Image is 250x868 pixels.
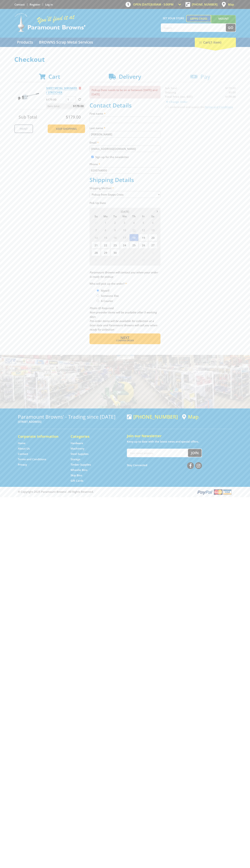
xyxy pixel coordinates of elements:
[110,241,120,249] span: 23
[101,234,110,241] span: 15
[18,463,27,467] a: Go to the Privacy page
[14,38,36,47] a: Go to the Products page
[127,433,232,438] h5: Join our Newsletter
[91,226,101,234] span: 7
[188,449,202,457] button: Join
[161,15,186,21] span: Set your store
[129,249,138,256] span: 2
[71,473,82,477] a: Go to the Skip Bins page
[90,86,160,98] p: Pickup Date needs to be on or between [DATE] and [DATE]
[45,3,53,6] a: Log in
[48,73,60,80] span: Cart
[66,114,81,120] span: $179.00
[90,162,160,166] label: Phone
[71,479,83,483] a: Go to the Gift Cards page
[182,414,199,420] a: View a map of Gepps Cross location
[97,300,99,302] input: Please select who will pick up the order.
[73,103,84,109] span: $179.00
[91,214,101,219] span: Su
[148,256,157,264] span: 11
[148,226,157,234] span: 13
[71,452,88,456] a: Go to the Steel Supplies page
[121,210,129,213] span: [DATE]
[90,131,160,138] input: Please enter your last name.
[97,289,99,292] input: Please select who will pick up the order.
[129,241,138,249] span: 25
[129,226,138,234] span: 11
[71,468,87,472] a: Go to the Wheelie Bins page
[14,13,86,32] img: Paramount Browns'
[90,140,160,145] label: Email
[90,191,160,198] select: Please select a shipping method.
[14,3,25,6] a: Go to the Contact page
[97,340,153,342] span: Confirm order
[100,288,111,294] label: Myself
[139,234,148,241] span: 19
[14,124,33,133] a: Print
[90,333,160,344] button: Next Confirm order
[197,489,232,495] img: PayPal, Mastercard, Visa accepted
[36,38,96,47] a: Go to the BROWNS Scrap Metal Services page
[110,219,120,226] span: 2
[120,249,129,256] span: 1
[210,40,221,44] span: (1 item)
[127,414,178,420] div: [PHONE_NUMBER]
[120,219,129,226] span: 3
[71,463,91,467] a: Go to the Timber Supplies page
[71,447,84,450] a: Go to the Machinery page
[110,214,120,219] span: Tu
[90,117,160,123] input: Please enter your first name.
[71,441,83,445] a: Go to the Hardware page
[18,414,123,420] h3: Paramount Browns' - Trading since [DATE]
[133,3,174,6] span: OPEN [DATE]
[46,103,85,109] p: Item total:
[90,271,158,278] em: Paramount Browns will contact you when your order is ready for pickup
[95,155,129,159] label: Sign up for the newsletter
[139,226,148,234] span: 12
[120,241,129,249] span: 24
[18,86,39,107] img: SHEET METAL SHRINKER / STRETCHER
[71,434,116,439] h5: Categories
[90,167,160,174] input: Please enter your telephone number.
[91,234,101,241] span: 14
[148,234,157,241] span: 20
[148,249,157,256] span: 4
[186,15,211,22] a: Gepps Cross
[79,86,81,90] a: Remove from cart
[120,226,129,234] span: 10
[211,15,236,29] a: Mount [PERSON_NAME]
[127,439,232,444] p: Keep up to date with the latest news and special offers.
[90,146,160,152] input: Please enter your email address.
[120,214,129,219] span: We
[127,449,188,457] input: Your email address
[18,452,28,456] a: Go to the Contact page
[120,256,129,264] span: 8
[97,295,99,297] input: Please select who will pick up the order.
[139,241,148,249] span: 26
[120,335,129,340] span: Next
[30,3,40,6] a: Go to the registration page
[90,126,160,130] label: Last name
[148,241,157,249] span: 27
[110,226,120,234] span: 9
[110,234,120,241] span: 16
[90,111,160,116] label: First name
[91,241,101,249] span: 21
[139,256,148,264] span: 10
[139,214,148,219] span: Fr
[129,219,138,226] span: 4
[14,489,236,495] div: ® Copyright 2025 Paramount Browns'. All Rights Reserved.
[18,447,30,450] a: Go to the About Us page
[101,226,110,234] span: 8
[101,214,110,219] span: Mo
[148,219,157,226] span: 6
[19,114,37,120] span: Sub Total
[139,219,148,226] span: 5
[100,293,120,299] label: Someone Else
[226,24,236,32] button: Go
[101,219,110,226] span: 1
[14,56,236,63] h1: Checkout
[151,3,174,6] span: 8:00am - 5:00pm
[101,249,110,256] span: 29
[91,219,101,226] span: 31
